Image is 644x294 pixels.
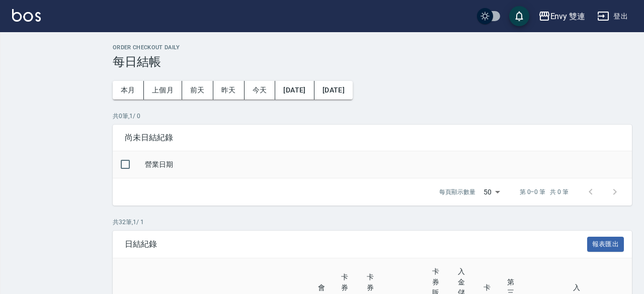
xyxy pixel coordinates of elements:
th: 營業日期 [137,151,632,178]
button: 本月 [113,81,144,100]
p: 共 32 筆, 1 / 1 [113,218,632,227]
p: 共 0 筆, 1 / 0 [113,112,632,121]
button: 今天 [245,81,276,100]
div: 50 [479,178,504,206]
a: 報表匯出 [587,239,624,248]
span: 日結紀錄 [125,239,587,249]
button: Envy 雙連 [534,6,590,27]
p: 每頁顯示數量 [439,187,475,197]
h2: Order checkout daily [113,44,632,51]
button: [DATE] [314,81,353,100]
div: Envy 雙連 [550,10,586,23]
span: 尚未日結紀錄 [125,133,620,143]
button: 上個月 [144,81,182,100]
p: 第 0–0 筆 共 0 筆 [520,187,569,197]
button: 報表匯出 [587,237,624,252]
button: save [509,6,529,26]
button: [DATE] [275,81,314,100]
button: 前天 [182,81,213,100]
img: Logo [12,9,41,22]
button: 昨天 [213,81,245,100]
h3: 每日結帳 [113,55,632,69]
button: 登出 [593,7,632,26]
